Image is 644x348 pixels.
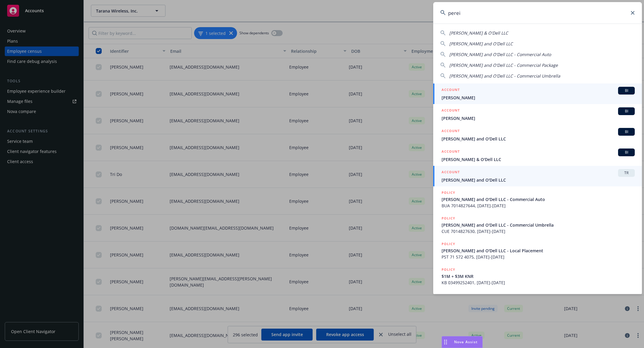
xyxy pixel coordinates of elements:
[442,202,635,209] span: BUA 7014827644, [DATE]-[DATE]
[442,336,449,348] div: Drag to move
[442,190,455,196] h5: POLICY
[620,88,632,93] span: BI
[620,109,632,114] span: BI
[442,279,635,286] span: KB 03499252401, [DATE]-[DATE]
[442,177,635,183] span: [PERSON_NAME] and O'Dell LLC
[449,30,508,36] span: [PERSON_NAME] & O'Dell LLC
[442,87,460,94] h5: ACCOUNT
[433,166,642,186] a: ACCOUNTTR[PERSON_NAME] and O'Dell LLC
[442,228,635,234] span: CUE 7014827630, [DATE]-[DATE]
[442,336,483,348] button: Nova Assist
[433,289,642,315] a: POLICY
[442,267,455,273] h5: POLICY
[442,222,635,228] span: [PERSON_NAME] and O'Dell LLC - Commercial Umbrella
[433,212,642,238] a: POLICY[PERSON_NAME] and O'Dell LLC - Commercial UmbrellaCUE 7014827630, [DATE]-[DATE]
[442,156,635,163] span: [PERSON_NAME] & O'Dell LLC
[442,128,460,135] h5: ACCOUNT
[433,145,642,166] a: ACCOUNTBI[PERSON_NAME] & O'Dell LLC
[442,292,455,298] h5: POLICY
[442,136,635,142] span: [PERSON_NAME] and O'Dell LLC
[442,149,460,156] h5: ACCOUNT
[433,125,642,145] a: ACCOUNTBI[PERSON_NAME] and O'Dell LLC
[442,95,635,101] span: [PERSON_NAME]
[442,196,635,202] span: [PERSON_NAME] and O'Dell LLC - Commercial Auto
[433,263,642,289] a: POLICY$1M + $3M KNRKB 03499252401, [DATE]-[DATE]
[442,107,460,115] h5: ACCOUNT
[620,170,632,176] span: TR
[449,41,513,47] span: [PERSON_NAME] and O'Dell LLC
[442,248,635,254] span: [PERSON_NAME] and O'Dell LLC - Local Placement
[442,169,460,176] h5: ACCOUNT
[620,129,632,134] span: BI
[433,83,642,104] a: ACCOUNTBI[PERSON_NAME]
[442,215,455,221] h5: POLICY
[442,273,635,279] span: $1M + $3M KNR
[442,254,635,260] span: PST 71 572 4075, [DATE]-[DATE]
[454,339,478,344] span: Nova Assist
[433,104,642,125] a: ACCOUNTBI[PERSON_NAME]
[620,150,632,155] span: BI
[449,73,560,79] span: [PERSON_NAME] and O'Dell LLC - Commercial Umbrella
[449,52,551,57] span: [PERSON_NAME] and O'Dell LLC - Commercial Auto
[433,238,642,263] a: POLICY[PERSON_NAME] and O'Dell LLC - Local PlacementPST 71 572 4075, [DATE]-[DATE]
[449,62,558,68] span: [PERSON_NAME] and O'Dell LLC - Commercial Package
[433,2,642,24] input: Search...
[442,241,455,247] h5: POLICY
[433,186,642,212] a: POLICY[PERSON_NAME] and O'Dell LLC - Commercial AutoBUA 7014827644, [DATE]-[DATE]
[442,115,635,121] span: [PERSON_NAME]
